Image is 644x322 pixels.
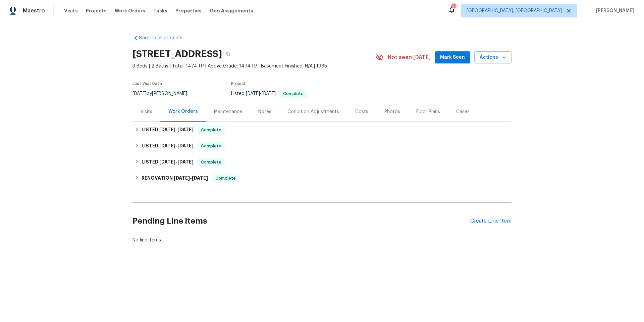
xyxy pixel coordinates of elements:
div: Work Orders [168,108,198,115]
span: - [174,176,208,180]
h6: RENOVATION [142,174,208,182]
span: [DATE] [159,127,175,132]
span: Tasks [153,8,167,13]
span: Complete [198,159,224,166]
span: Not seen [DATE] [388,54,431,61]
span: - [159,159,194,164]
span: - [246,91,276,96]
div: LISTED [DATE]-[DATE]Complete [132,138,512,154]
span: [DATE] [177,143,194,148]
span: Last Visit Date [132,82,162,86]
div: Condition Adjustments [287,108,339,115]
span: Properties [175,7,202,14]
h6: LISTED [142,142,194,150]
div: Notes [258,108,271,115]
span: [DATE] [159,159,175,164]
span: Complete [198,143,224,149]
span: - [159,143,194,148]
div: Costs [355,108,368,115]
span: Complete [280,92,306,96]
h6: LISTED [142,126,194,134]
span: [DATE] [177,127,194,132]
div: by [PERSON_NAME] [132,90,195,98]
span: [DATE] [246,91,260,96]
h2: Pending Line Items [132,205,470,237]
div: LISTED [DATE]-[DATE]Complete [132,122,512,138]
span: Projects [86,7,107,14]
span: Complete [198,127,224,133]
h6: LISTED [142,158,194,166]
div: LISTED [DATE]-[DATE]Complete [132,154,512,170]
span: [DATE] [174,176,190,180]
span: Visits [64,7,78,14]
span: 3 Beds | 2 Baths | Total: 1474 ft² | Above Grade: 1474 ft² | Basement Finished: N/A | 1985 [132,63,376,70]
span: - [159,127,194,132]
span: [DATE] [262,91,276,96]
span: [PERSON_NAME] [593,7,634,14]
div: Visits [141,108,152,115]
span: Geo Assignments [210,7,253,14]
h2: [STREET_ADDRESS] [132,51,222,57]
div: Create Line Item [470,218,512,224]
div: RENOVATION [DATE]-[DATE]Complete [132,170,512,186]
span: Complete [213,175,238,182]
div: Maintenance [214,108,242,115]
button: Copy Address [222,48,234,60]
span: Listed [231,91,307,96]
span: Maestro [23,7,45,14]
span: Work Orders [115,7,145,14]
span: [DATE] [132,91,147,96]
div: Photos [384,108,400,115]
div: 2 [451,4,456,11]
button: Actions [474,51,512,64]
span: [GEOGRAPHIC_DATA], [GEOGRAPHIC_DATA] [467,7,562,14]
span: Mark Seen [440,53,465,62]
div: Cases [456,108,470,115]
span: [DATE] [177,159,194,164]
span: [DATE] [192,176,208,180]
div: No line items. [132,237,512,243]
div: Floor Plans [416,108,440,115]
span: Project [231,82,246,86]
a: Back to all projects [132,35,197,41]
button: Mark Seen [435,51,470,64]
span: Actions [480,53,506,62]
span: [DATE] [159,143,175,148]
